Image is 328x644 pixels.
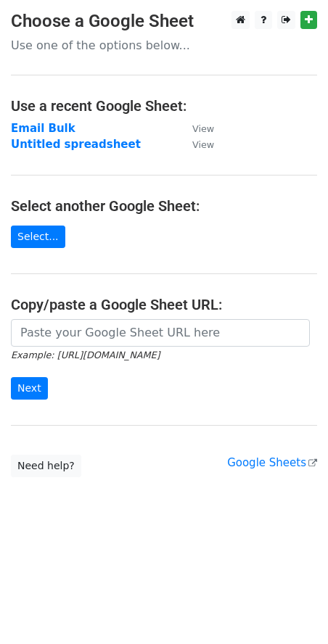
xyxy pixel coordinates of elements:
a: Need help? [11,455,81,477]
input: Paste your Google Sheet URL here [11,319,310,347]
p: Use one of the options below... [11,38,317,53]
input: Next [11,377,48,400]
h4: Copy/paste a Google Sheet URL: [11,296,317,313]
small: View [192,139,214,150]
h4: Use a recent Google Sheet: [11,97,317,115]
h4: Select another Google Sheet: [11,197,317,215]
h3: Choose a Google Sheet [11,11,317,32]
a: Email Bulk [11,122,75,135]
iframe: Chat Widget [255,574,328,644]
small: View [192,123,214,134]
small: Example: [URL][DOMAIN_NAME] [11,350,160,360]
a: Untitled spreadsheet [11,138,141,151]
a: View [178,138,214,151]
a: View [178,122,214,135]
a: Select... [11,226,65,248]
a: Google Sheets [227,456,317,469]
